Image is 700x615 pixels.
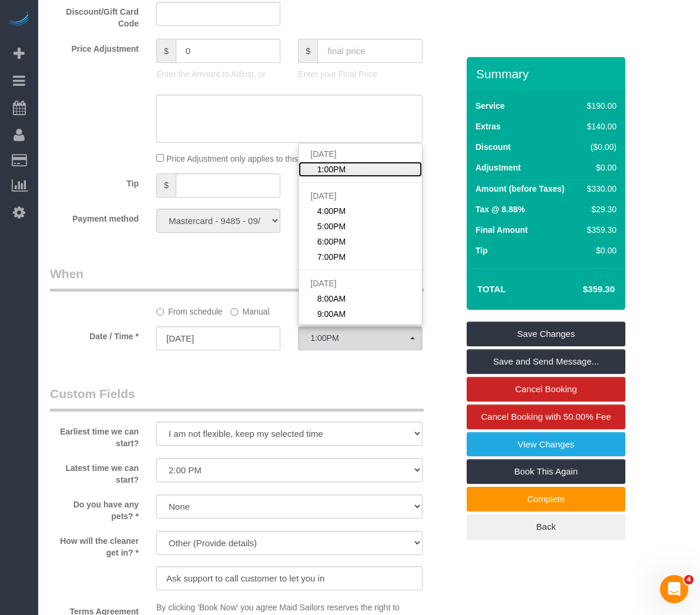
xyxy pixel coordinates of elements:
[7,12,31,28] img: Automaid Logo
[41,458,148,486] label: Latest time we can start?
[317,39,423,63] input: final price
[230,302,269,317] label: Manual
[467,405,625,429] a: Cancel Booking with 50.00% Fee
[317,220,346,232] span: 5:00PM
[317,163,346,175] span: 1:00PM
[467,432,625,457] a: View Changes
[41,39,148,55] label: Price Adjustment
[475,183,564,195] label: Amount (before Taxes)
[41,326,148,342] label: Date / Time *
[475,121,501,132] label: Extras
[298,68,422,80] p: Enter your Final Price
[41,209,148,225] label: Payment method
[317,308,346,320] span: 9:00AM
[467,487,625,512] a: Complete
[475,162,521,173] label: Adjustment
[467,514,625,539] a: Back
[582,203,617,215] div: $29.30
[475,224,528,236] label: Final Amount
[156,68,280,80] p: Enter the Amount to Adjust, or
[477,284,506,294] strong: Total
[467,459,625,484] a: Book This Again
[156,302,223,317] label: From schedule
[660,575,688,603] iframe: Intercom live chat
[41,2,148,29] label: Discount/Gift Card Code
[582,245,617,256] div: $0.00
[475,203,525,215] label: Tax @ 8.88%
[467,322,625,346] a: Save Changes
[156,326,280,350] input: MM/DD/YYYY
[310,191,336,200] span: [DATE]
[582,121,617,132] div: $140.00
[41,173,148,189] label: Tip
[310,333,410,343] span: 1:00PM
[582,141,617,153] div: ($0.00)
[582,224,617,236] div: $359.30
[684,575,694,584] span: 4
[50,265,424,292] legend: When
[156,173,176,198] span: $
[317,293,346,305] span: 8:00AM
[582,162,617,173] div: $0.00
[582,100,617,112] div: $190.00
[475,141,511,153] label: Discount
[310,149,336,159] span: [DATE]
[41,422,148,449] label: Earliest time we can start?
[298,39,317,63] span: $
[317,236,346,248] span: 6:00PM
[481,412,611,422] span: Cancel Booking with 50.00% Fee
[467,349,625,374] a: Save and Send Message...
[298,326,422,350] button: 1:00PM
[310,279,336,288] span: [DATE]
[467,377,625,402] a: Cancel Booking
[50,385,424,412] legend: Custom Fields
[582,183,617,195] div: $330.00
[475,100,505,112] label: Service
[41,494,148,522] label: Do you have any pets? *
[548,285,615,295] h4: $359.30
[317,251,346,263] span: 7:00PM
[41,531,148,559] label: How will the cleaner get in? *
[156,308,164,316] input: From schedule
[475,245,488,256] label: Tip
[166,154,329,163] span: Price Adjustment only applies to this booking
[317,205,346,217] span: 4:00PM
[156,39,176,63] span: $
[230,308,238,316] input: Manual
[476,67,619,81] h3: Summary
